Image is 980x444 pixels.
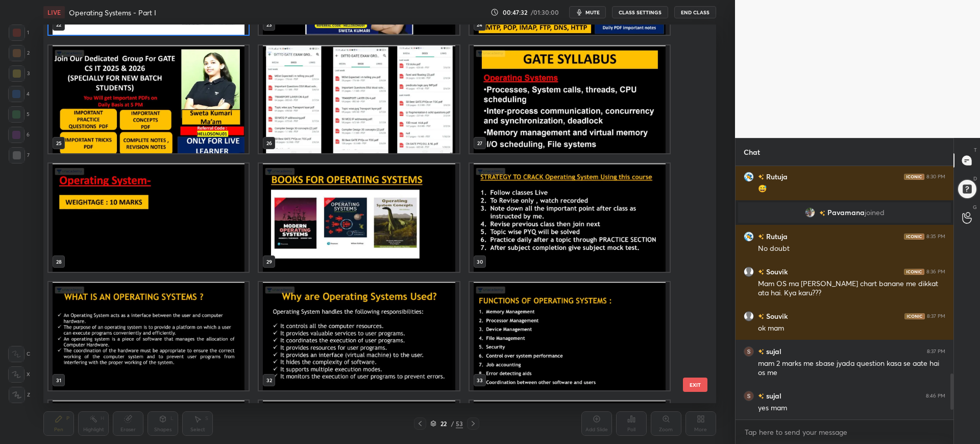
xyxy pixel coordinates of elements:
[758,403,945,413] div: yes mam
[758,244,945,254] div: No doubt
[674,6,716,18] button: End Class
[926,233,945,240] div: 8:35 PM
[470,45,670,154] img: 1759245423WCPBPE.pdf
[48,282,249,390] img: 1759245423WCPBPE.pdf
[973,203,977,211] p: G
[926,393,945,399] div: 8:46 PM
[827,208,865,217] span: Pavamana
[569,6,606,18] button: mute
[764,171,788,182] h6: Rutuja
[904,269,924,275] img: iconic-dark.1390631f.png
[973,175,977,182] p: D
[744,231,754,242] img: b86f45679b9945f982df889e5779802e.jpg
[43,25,698,403] div: grid
[8,106,30,123] div: 5
[585,9,600,16] span: mute
[926,269,945,275] div: 8:36 PM
[927,313,945,319] div: 8:37 PM
[927,348,945,355] div: 8:37 PM
[758,234,764,240] img: no-rating-badge.077c3623.svg
[9,65,30,82] div: 3
[904,313,925,319] img: iconic-dark.1390631f.png
[819,211,825,216] img: no-rating-badge.077c3623.svg
[9,25,29,41] div: 1
[43,6,65,18] div: LIVE
[470,282,670,390] img: 1759245423WCPBPE.pdf
[764,266,788,277] h6: Souvik
[259,282,459,390] img: 1759245423WCPBPE.pdf
[683,378,707,392] button: EXIT
[758,184,945,194] div: 😅
[48,163,249,272] img: 1759245423WCPBPE.pdf
[612,6,668,18] button: CLASS SETTINGS
[8,86,30,102] div: 4
[758,174,764,180] img: no-rating-badge.077c3623.svg
[744,267,754,277] img: default.png
[744,346,754,357] img: AGNmyxbl1h2DUIdLxEnnv_sAT06yYN7VFU2k3meRoE4v=s96-c
[744,172,754,182] img: b86f45679b9945f982df889e5779802e.jpg
[438,420,449,427] div: 22
[259,45,459,154] img: 1759245423WCPBPE.pdf
[805,207,815,218] img: 680d927eb94d4fbe9223f76ba6c85eda.jpg
[758,279,945,298] div: Mam OS ma [PERSON_NAME] chart banane me dikkat ata hai. Kya karu???
[974,146,977,154] p: T
[904,233,924,240] img: iconic-dark.1390631f.png
[9,387,30,403] div: Z
[758,393,764,399] img: no-rating-badge.077c3623.svg
[744,391,754,401] img: AGNmyxbl1h2DUIdLxEnnv_sAT06yYN7VFU2k3meRoE4v=s96-c
[48,45,249,154] img: 1759245423WCPBPE.pdf
[865,208,885,217] span: joined
[451,420,454,427] div: /
[904,174,924,180] img: iconic-dark.1390631f.png
[758,314,764,319] img: no-rating-badge.077c3623.svg
[758,323,945,334] div: ok mam
[764,390,781,401] h6: sujal
[764,311,788,321] h6: Souvik
[8,366,30,383] div: X
[470,163,670,272] img: 1759245423WCPBPE.pdf
[758,349,764,355] img: no-rating-badge.077c3623.svg
[8,346,30,362] div: C
[8,127,30,143] div: 6
[9,45,30,61] div: 2
[764,346,781,357] h6: sujal
[259,163,459,272] img: 1759245423WCPBPE.pdf
[758,269,764,275] img: no-rating-badge.077c3623.svg
[764,231,788,242] h6: Rutuja
[744,311,754,321] img: default.png
[736,166,953,419] div: grid
[926,174,945,180] div: 8:30 PM
[9,147,30,163] div: 7
[736,138,768,166] p: Chat
[456,419,463,428] div: 53
[758,359,945,378] div: mam 2 marks me sbase jyada question kasa se aate hai os me
[69,8,156,17] h4: Operating Systems - Part I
